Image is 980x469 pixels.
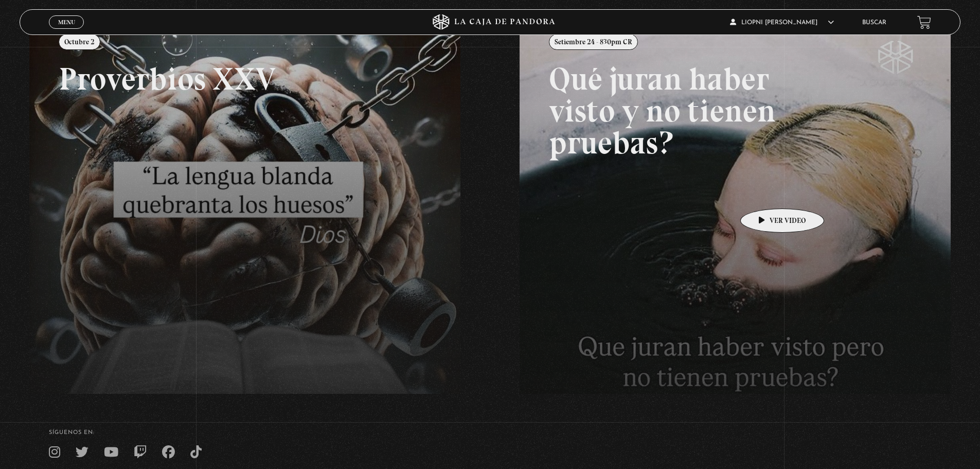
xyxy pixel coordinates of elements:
[49,430,931,436] h4: SÍguenos en:
[730,20,834,26] span: LIOPNI [PERSON_NAME]
[862,20,886,26] a: Buscar
[58,19,75,25] span: Menu
[917,15,931,29] a: View your shopping cart
[55,28,79,35] span: Cerrar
